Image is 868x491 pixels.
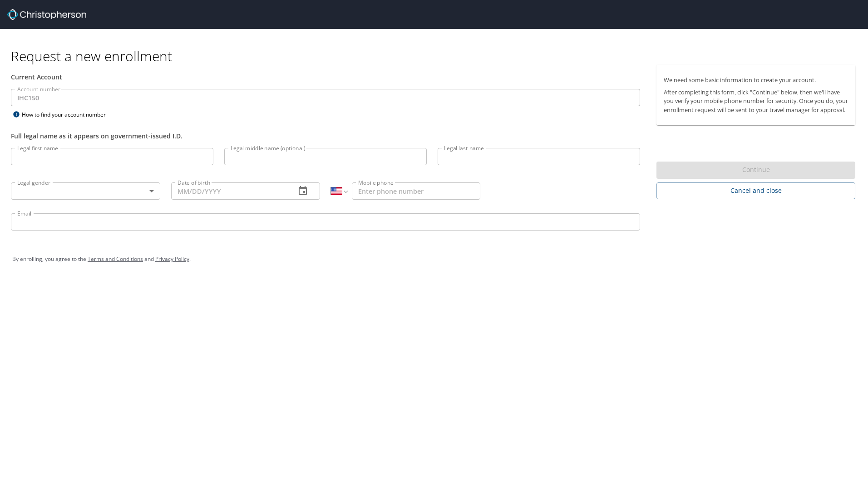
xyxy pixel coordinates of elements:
p: We need some basic information to create your account. [664,76,848,84]
span: Cancel and close [664,185,848,196]
div: Full legal name as it appears on government-issued I.D. [11,131,640,141]
div: Current Account [11,72,640,82]
h1: Request a new enrollment [11,47,863,65]
img: cbt logo [7,9,86,20]
a: Privacy Policy [155,255,189,263]
input: MM/DD/YYYY [171,182,289,200]
div: ​ [11,182,160,200]
div: By enrolling, you agree to the and . [12,248,856,270]
input: Enter phone number [352,182,480,200]
button: Cancel and close [656,182,855,199]
a: Terms and Conditions [88,255,143,263]
div: How to find your account number [11,109,124,120]
p: After completing this form, click "Continue" below, then we'll have you verify your mobile phone ... [664,88,848,114]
